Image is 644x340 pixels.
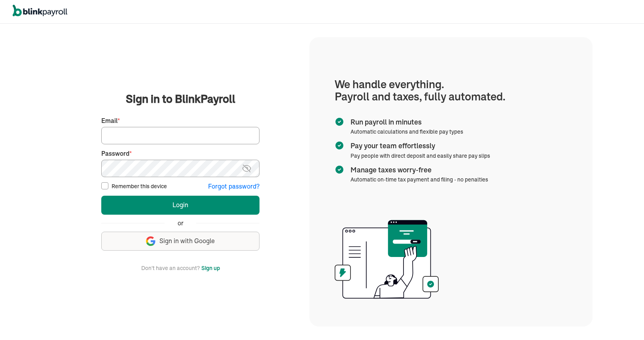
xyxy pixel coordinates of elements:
[350,141,487,151] span: Pay your team effortlessly
[242,164,252,173] img: eye
[350,152,490,159] span: Pay people with direct deposit and easily share pay slips
[350,165,485,175] span: Manage taxes worry-free
[208,182,259,191] button: Forgot password?
[13,5,67,17] img: logo
[335,78,567,103] h1: We handle everything. Payroll and taxes, fully automated.
[101,232,259,251] button: Sign in with Google
[159,236,215,246] span: Sign in with Google
[350,176,488,183] span: Automatic on-time tax payment and filing - no penalties
[112,182,167,190] label: Remember this device
[146,236,155,246] img: google
[335,165,344,174] img: checkmark
[335,141,344,150] img: checkmark
[178,219,184,228] span: or
[126,91,235,107] span: Sign in to BlinkPayroll
[101,127,259,144] input: Your email address
[101,149,259,158] label: Password
[101,116,259,125] label: Email
[350,117,460,127] span: Run payroll in minutes
[350,128,463,135] span: Automatic calculations and flexible pay types
[335,217,439,301] img: illustration
[101,196,259,215] button: Login
[335,117,344,127] img: checkmark
[141,263,200,273] span: Don't have an account?
[201,263,220,273] button: Sign up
